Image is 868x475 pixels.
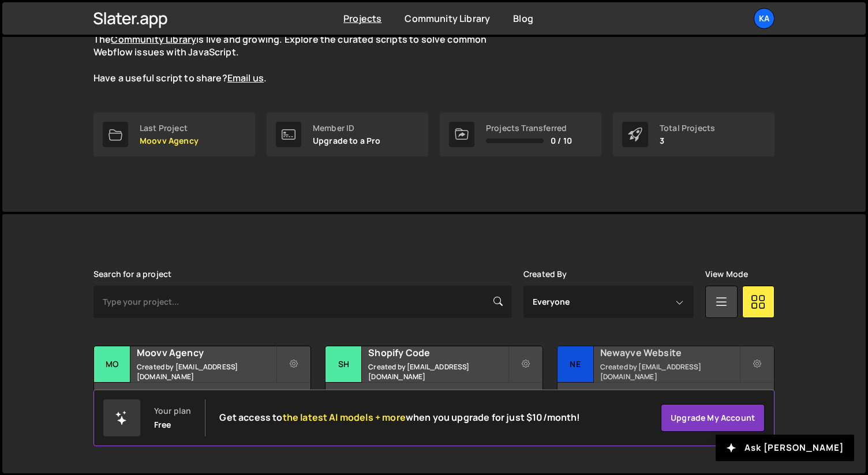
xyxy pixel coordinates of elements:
[523,270,567,279] label: Created By
[661,404,765,432] a: Upgrade my account
[705,270,748,279] label: View Mode
[325,346,542,418] a: Sh Shopify Code Created by [EMAIL_ADDRESS][DOMAIN_NAME] 1 page, last updated by [DATE]
[93,270,171,279] label: Search for a project
[111,33,196,46] a: Community Library
[513,12,533,25] a: Blog
[600,362,739,382] small: Created by [EMAIL_ADDRESS][DOMAIN_NAME]
[93,346,311,418] a: Mo Moovv Agency Created by [EMAIL_ADDRESS][DOMAIN_NAME] 2 pages, last updated by [DATE]
[93,113,255,156] a: Last Project Moovv Agency
[94,346,130,383] div: Mo
[137,346,276,359] h2: Moovv Agency
[558,383,774,417] div: 5 pages, last updated by [DATE]
[154,420,171,429] div: Free
[368,346,507,359] h2: Shopify Code
[154,406,191,416] div: Your plan
[405,12,490,25] a: Community Library
[137,362,276,382] small: Created by [EMAIL_ADDRESS][DOMAIN_NAME]
[313,124,381,133] div: Member ID
[313,136,381,145] p: Upgrade to a Pro
[343,12,381,25] a: Projects
[94,383,310,417] div: 2 pages, last updated by [DATE]
[219,412,580,423] h2: Get access to when you upgrade for just $10/month!
[716,435,854,461] button: Ask [PERSON_NAME]
[600,346,739,359] h2: Newayve Website
[227,72,264,84] a: Email us
[551,136,572,145] span: 0 / 10
[557,346,775,418] a: Ne Newayve Website Created by [EMAIL_ADDRESS][DOMAIN_NAME] 5 pages, last updated by [DATE]
[558,346,594,383] div: Ne
[325,346,362,383] div: Sh
[283,411,406,424] span: the latest AI models + more
[140,136,199,145] p: Moovv Agency
[325,383,542,417] div: 1 page, last updated by [DATE]
[486,124,572,133] div: Projects Transferred
[93,286,512,318] input: Type your project...
[93,33,509,85] p: The is live and growing. Explore the curated scripts to solve common Webflow issues with JavaScri...
[660,124,715,133] div: Total Projects
[754,8,775,29] a: Ka
[660,136,715,145] p: 3
[140,124,199,133] div: Last Project
[368,362,507,382] small: Created by [EMAIL_ADDRESS][DOMAIN_NAME]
